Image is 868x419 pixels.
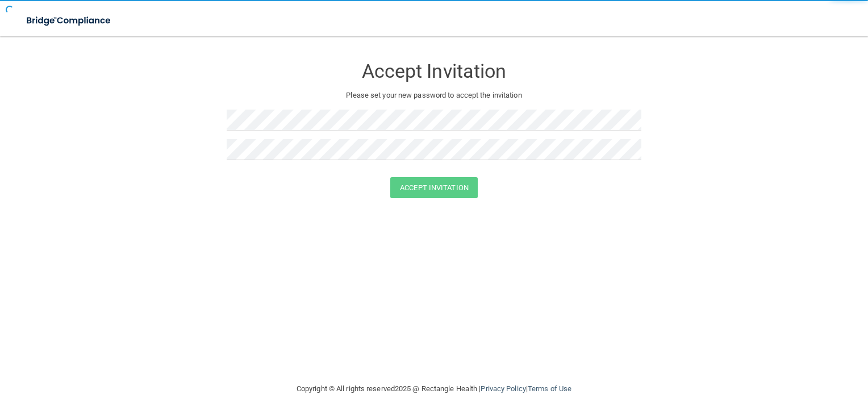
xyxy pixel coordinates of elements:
[481,384,525,393] a: Privacy Policy
[17,9,122,32] img: bridge_compliance_login_screen.278c3ca4.svg
[390,177,478,198] button: Accept Invitation
[235,89,633,102] p: Please set your new password to accept the invitation
[227,371,641,407] div: Copyright © All rights reserved 2025 @ Rectangle Health | |
[528,384,571,393] a: Terms of Use
[227,61,641,82] h3: Accept Invitation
